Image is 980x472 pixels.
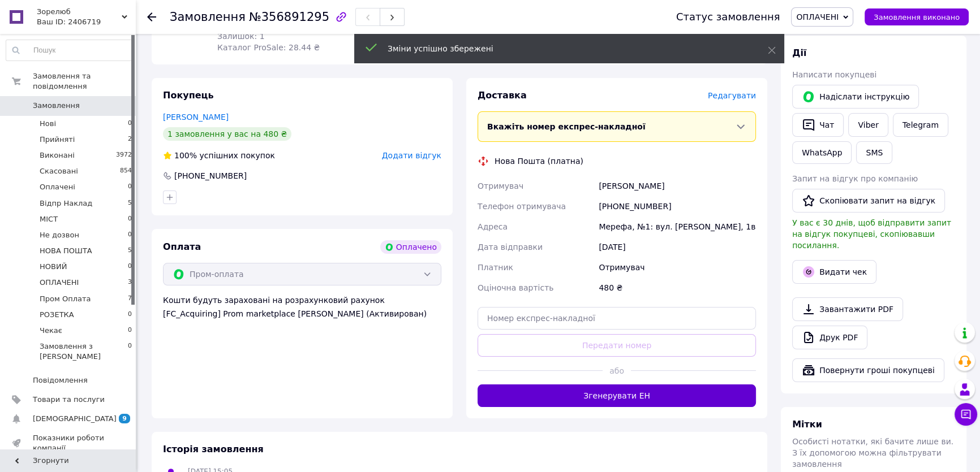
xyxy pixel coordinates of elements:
span: 5 [128,198,132,209]
span: 9 [119,414,130,423]
div: 480 ₴ [596,278,758,298]
span: Показники роботи компанії [33,433,105,453]
span: 854 [120,166,132,176]
span: Написати покупцеві [792,70,876,79]
input: Пошук [6,40,132,60]
input: Номер експрес-накладної [478,307,756,330]
span: Замовлення виконано [874,13,960,21]
span: ОПЛАЧЕНІ [40,278,79,288]
span: Нові [40,119,56,129]
span: Отримувач [478,181,523,190]
span: Не дозвон [40,230,79,240]
span: Залишок: 1 [217,32,265,41]
div: [FC_Acquiring] Prom marketplace [PERSON_NAME] (Активирован) [163,308,441,319]
span: Адреса [478,222,508,231]
div: Мерефа, №1: вул. [PERSON_NAME], 1в [596,216,758,237]
span: Повідомлення [33,375,88,386]
span: Вкажіть номер експрес-накладної [487,122,646,131]
button: SMS [856,141,892,164]
span: Каталог ProSale: 28.44 ₴ [217,43,320,52]
span: Мітки [792,419,822,430]
span: Оціночна вартість [478,283,553,292]
span: 5 [128,246,132,256]
div: Отримувач [596,257,758,278]
span: №356891295 [249,10,329,24]
span: ОПЛАЧЕНІ [796,12,839,21]
span: РОЗЕТКА [40,310,74,320]
button: Чат [792,113,844,137]
div: Нова Пошта (платна) [492,155,586,167]
div: Статус замовлення [676,11,780,23]
div: [PHONE_NUMBER] [596,196,758,216]
span: У вас є 30 днів, щоб відправити запит на відгук покупцеві, скопіювавши посилання. [792,218,951,250]
span: Історія замовлення [163,444,264,454]
span: Телефон отримувача [478,202,566,211]
span: Відпр Наклад [40,198,92,209]
span: 0 [128,310,132,320]
button: Видати чек [792,260,876,284]
a: Telegram [893,113,948,137]
span: Скасовані [40,166,78,176]
span: Доставка [478,90,527,101]
span: Прийняті [40,135,75,145]
button: Надіслати інструкцію [792,85,919,109]
span: Замовлення та повідомлення [33,71,136,92]
span: 0 [128,341,132,362]
span: МІСТ [40,214,58,224]
span: Замовлення [170,10,246,24]
span: Платник [478,263,513,272]
button: Скопіювати запит на відгук [792,189,945,213]
span: або [603,365,630,376]
div: [PHONE_NUMBER] [173,170,248,181]
span: НОВА ПОШТА [40,246,92,256]
div: Ваш ID: 2406719 [37,17,136,27]
span: Виконані [40,150,75,161]
span: Чекає [40,326,62,336]
span: Пром Оплата [40,294,91,304]
div: успішних покупок [163,150,275,161]
span: Зорелюб [37,7,122,17]
span: НОВИЙ [40,262,67,272]
span: [DEMOGRAPHIC_DATA] [33,414,117,424]
div: Зміни успішно збережені [388,43,740,54]
div: Повернутися назад [147,11,156,23]
span: 0 [128,182,132,192]
span: 0 [128,119,132,129]
span: 3 [128,278,132,288]
button: Замовлення виконано [865,8,969,25]
span: 0 [128,326,132,336]
div: Оплачено [380,240,441,254]
a: Viber [848,113,888,137]
a: [PERSON_NAME] [163,112,229,122]
span: 0 [128,262,132,272]
span: Додати відгук [382,151,441,160]
span: Особисті нотатки, які бачите лише ви. З їх допомогою можна фільтрувати замовлення [792,437,953,469]
span: 0 [128,230,132,240]
span: Замовлення [33,101,80,111]
span: 7 [128,294,132,304]
div: Кошти будуть зараховані на розрахунковий рахунок [163,295,441,319]
span: Оплачені [40,182,75,192]
button: Згенерувати ЕН [478,384,756,407]
span: 100% [174,151,197,160]
span: 0 [128,214,132,224]
span: 3972 [116,150,132,161]
span: 2 [128,135,132,145]
button: Чат з покупцем [955,403,977,426]
span: Дії [792,47,806,58]
div: [DATE] [596,237,758,257]
span: Замовлення з [PERSON_NAME] [40,341,128,362]
span: Редагувати [708,91,756,100]
span: Запит на відгук про компанію [792,174,918,183]
span: Дата відправки [478,243,543,252]
div: [PERSON_NAME] [596,176,758,196]
a: Завантажити PDF [792,297,903,321]
a: Друк PDF [792,326,867,349]
button: Повернути гроші покупцеві [792,358,944,382]
div: 1 замовлення у вас на 480 ₴ [163,127,291,141]
a: WhatsApp [792,141,852,164]
span: Оплата [163,241,201,252]
span: Товари та послуги [33,395,105,405]
span: Покупець [163,90,214,101]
